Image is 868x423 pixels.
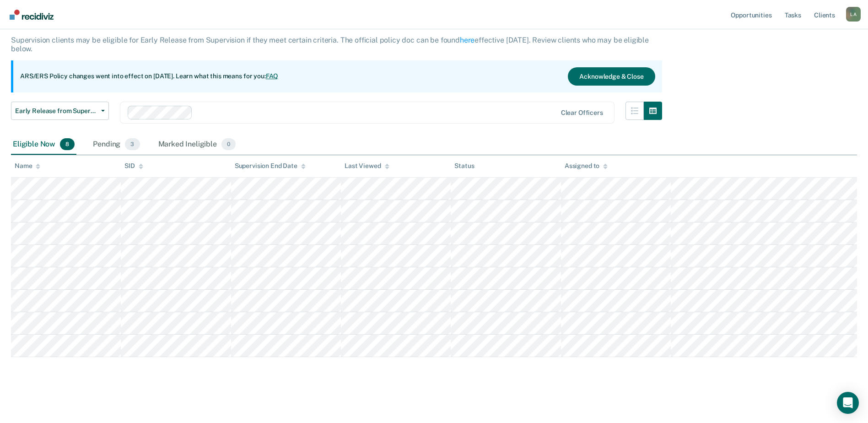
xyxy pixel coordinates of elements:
span: 8 [60,138,75,150]
div: Last Viewed [345,162,389,170]
div: SID [124,162,143,170]
div: L A [846,7,861,22]
div: Name [15,162,40,170]
div: Marked Ineligible0 [156,135,238,155]
div: Assigned to [565,162,608,170]
button: Profile dropdown button [846,7,861,22]
div: Pending3 [91,135,141,155]
button: Acknowledge & Close [568,67,655,86]
a: here [460,36,474,44]
span: Early Release from Supervision [15,107,97,115]
button: Early Release from Supervision [11,102,109,120]
div: Supervision End Date [235,162,306,170]
div: Clear officers [561,109,603,117]
div: Open Intercom Messenger [837,392,859,414]
a: FAQ [266,72,279,80]
div: Eligible Now8 [11,135,76,155]
div: Status [454,162,474,170]
p: Supervision clients may be eligible for Early Release from Supervision if they meet certain crite... [11,36,649,53]
span: 3 [125,138,140,150]
p: ARS/ERS Policy changes went into effect on [DATE]. Learn what this means for you: [20,72,278,81]
span: 0 [221,138,236,150]
img: Recidiviz [10,10,54,20]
